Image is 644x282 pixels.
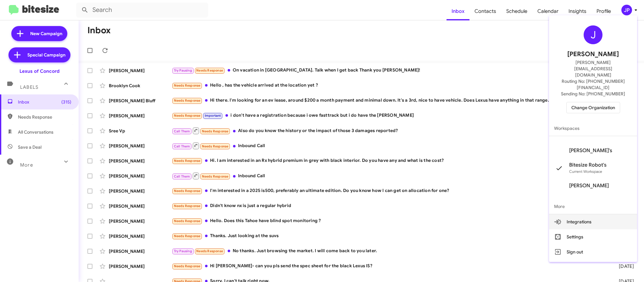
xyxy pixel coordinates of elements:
button: Sign out [549,244,637,259]
button: Integrations [549,214,637,229]
span: More [549,199,637,214]
div: J [584,25,602,44]
span: [PERSON_NAME][EMAIL_ADDRESS][DOMAIN_NAME] [557,59,630,78]
span: Bitesize Robot's [569,162,607,168]
span: Sending No: [PHONE_NUMBER] [561,91,625,97]
span: [PERSON_NAME] [567,49,619,59]
span: Workspaces [549,121,637,136]
span: [PERSON_NAME]'s [569,147,612,154]
span: Routing No: [PHONE_NUMBER][FINANCIAL_ID] [557,78,630,91]
span: [PERSON_NAME] [569,183,609,189]
button: Change Organization [566,102,620,113]
span: Current Workspace [569,169,602,174]
button: Settings [549,229,637,244]
span: Change Organization [571,102,615,113]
